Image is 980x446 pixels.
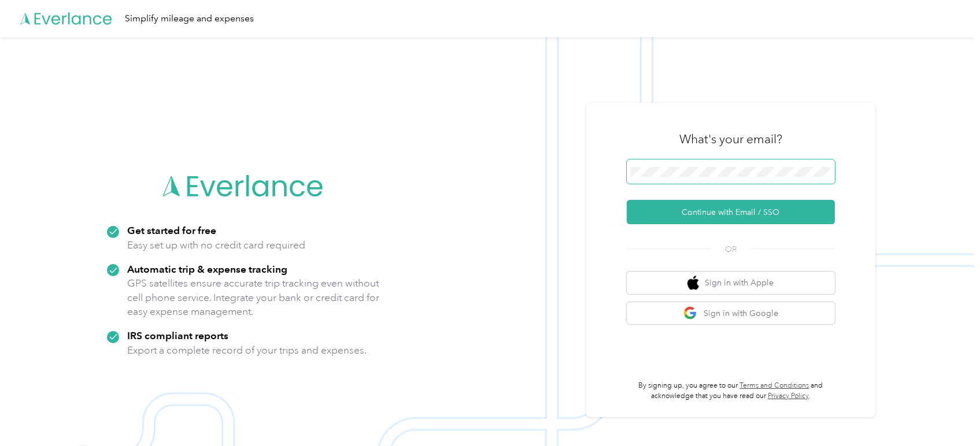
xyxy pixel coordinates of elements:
[127,343,367,358] p: Export a complete record of your trips and expenses.
[127,224,216,236] strong: Get started for free
[739,381,809,390] a: Terms and Conditions
[683,306,698,321] img: google logo
[127,263,287,275] strong: Automatic trip & expense tracking
[627,381,835,401] p: By signing up, you agree to our and acknowledge that you have read our .
[627,302,835,325] button: google logoSign in with Google
[627,272,835,294] button: apple logoSign in with Apple
[125,12,254,26] div: Simplify mileage and expenses
[687,276,699,290] img: apple logo
[679,131,782,147] h3: What's your email?
[127,276,380,319] p: GPS satellites ensure accurate trip tracking even without cell phone service. Integrate your bank...
[768,392,809,400] a: Privacy Policy
[127,329,228,341] strong: IRS compliant reports
[627,200,835,224] button: Continue with Email / SSO
[711,243,751,255] span: OR
[127,238,305,252] p: Easy set up with no credit card required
